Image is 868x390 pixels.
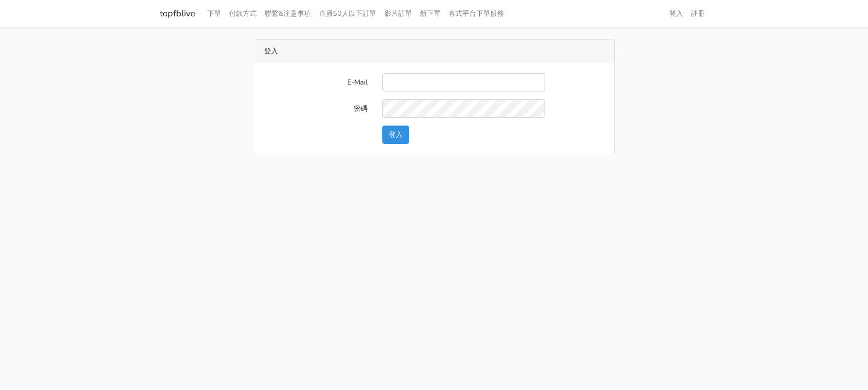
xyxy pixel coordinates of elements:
a: 影片訂單 [380,4,416,23]
button: 登入 [382,126,409,144]
label: E-Mail [257,73,375,91]
div: 登入 [254,40,614,63]
a: 新下單 [416,4,445,23]
a: 聯繫&注意事項 [261,4,315,23]
a: 直播50人以下訂單 [315,4,380,23]
a: 各式平台下單服務 [445,4,508,23]
a: 下單 [203,4,225,23]
a: topfblive [160,4,195,23]
a: 註冊 [687,4,709,23]
a: 登入 [665,4,687,23]
a: 付款方式 [225,4,261,23]
label: 密碼 [257,99,375,118]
